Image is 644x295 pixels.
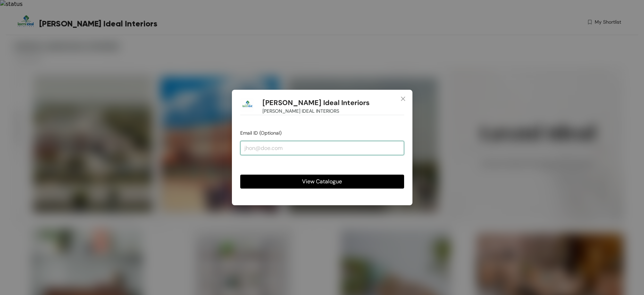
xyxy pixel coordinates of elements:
[240,175,404,189] button: View Catalogue
[240,130,282,136] span: Email ID (Optional)
[240,141,404,155] input: jhon@doe.com
[400,96,406,102] span: close
[262,107,339,115] span: [PERSON_NAME] IDEAL INTERIORS
[394,90,412,109] button: Close
[262,98,370,107] h1: [PERSON_NAME] Ideal Interiors
[240,98,254,112] img: Buyer Portal
[302,177,342,186] span: View Catalogue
